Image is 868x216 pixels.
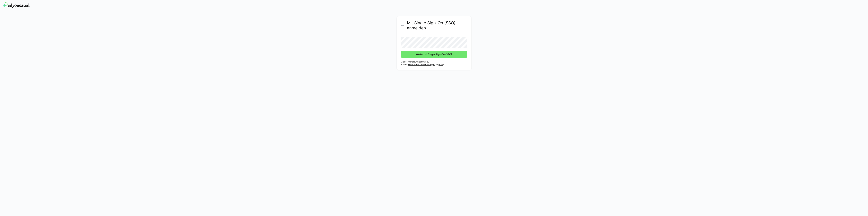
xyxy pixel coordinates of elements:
[439,63,443,66] a: AGB
[401,51,467,58] button: Weiter mit Single Sign-On (SSO)
[416,53,452,56] span: Weiter mit Single Sign-On (SSO)
[3,2,30,8] img: edyoucated
[407,20,467,31] h2: Mit Single Sign-On (SSO) anmelden
[401,60,467,66] p: Mit der Anmeldung stimmst du unseren und zu.
[408,63,435,66] a: Datenschutzbestimmungen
